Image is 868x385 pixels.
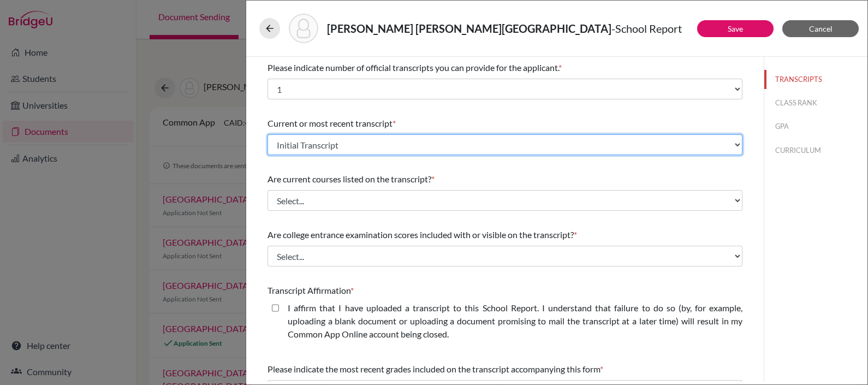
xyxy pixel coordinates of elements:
span: Current or most recent transcript [267,118,393,128]
button: CURRICULUM [764,141,867,160]
button: GPA [764,117,867,136]
span: Are college entrance examination scores included with or visible on the transcript? [267,229,574,240]
button: TRANSCRIPTS [764,70,867,89]
strong: [PERSON_NAME] [PERSON_NAME][GEOGRAPHIC_DATA] [327,22,611,35]
span: Please indicate number of official transcripts you can provide for the applicant. [267,62,558,73]
span: Please indicate the most recent grades included on the transcript accompanying this form [267,364,600,374]
span: Transcript Affirmation [267,285,350,295]
label: I affirm that I have uploaded a transcript to this School Report. I understand that failure to do... [288,301,742,341]
span: - School Report [611,22,682,35]
button: CLASS RANK [764,93,867,112]
span: Are current courses listed on the transcript? [267,174,431,184]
